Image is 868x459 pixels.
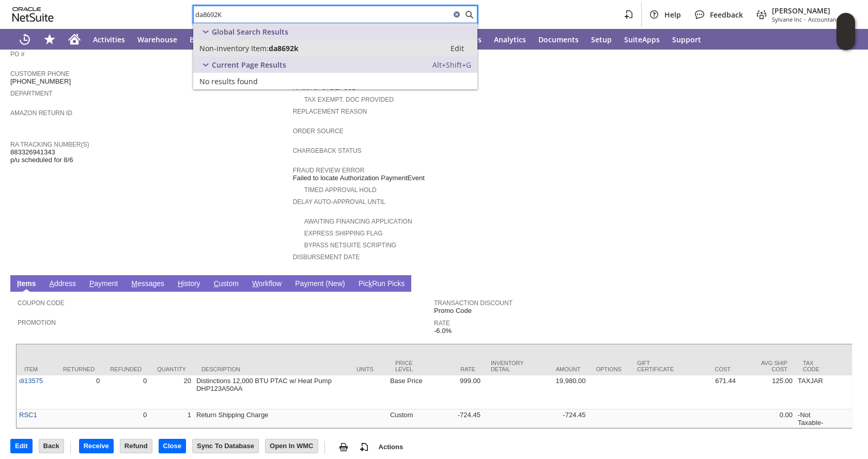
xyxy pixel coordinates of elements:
[738,409,795,428] td: 0.00
[19,33,31,45] svg: Recent Records
[538,35,579,44] span: Documents
[839,277,851,290] a: Unrolled view on
[491,360,524,372] div: Inventory Detail
[47,279,79,289] a: Address
[157,366,186,372] div: Quantity
[55,375,102,409] td: 0
[12,7,54,22] svg: logo
[202,366,341,372] div: Description
[14,279,39,289] a: Items
[10,141,89,148] a: RA Tracking Number(s)
[426,409,483,428] td: -724.45
[137,35,177,44] span: Warehouse
[199,76,258,86] span: No results found
[293,128,344,135] a: Order Source
[356,279,407,289] a: PickRun Picks
[129,279,167,289] a: Messages
[10,109,72,117] a: Amazon Return ID
[18,299,65,307] a: Coupon Code
[266,439,318,453] input: Open In WMC
[710,10,743,20] span: Feedback
[836,13,855,50] iframe: Click here to launch Oracle Guided Learning Help Panel
[193,439,258,453] input: Sync To Database
[434,320,450,327] a: Rate
[836,32,855,51] span: Oracle Guided Learning Widget. To move around, please hold and drag
[772,15,802,23] span: Sylvane Inc
[10,77,71,86] span: [PHONE_NUMBER]
[804,15,806,23] span: -
[149,409,194,428] td: 1
[18,319,56,326] a: Promotion
[149,375,194,409] td: 20
[17,279,19,288] span: I
[10,148,73,164] span: 883326941343 p/u scheduled for 8/6
[269,43,299,53] span: da8692k
[10,70,69,77] a: Customer Phone
[358,441,370,453] img: add-record.svg
[19,411,37,419] a: RSC1
[93,35,125,44] span: Activities
[304,230,383,237] a: Express Shipping Flag
[193,40,477,56] a: Non-inventory Item:da8692kEdit:
[110,366,142,372] div: Refunded
[666,29,707,50] a: Support
[183,29,218,50] a: Billing
[159,439,185,453] input: Close
[50,279,54,288] span: A
[293,167,365,174] a: Fraud Review Error
[131,29,183,50] a: Warehouse
[211,279,241,289] a: Custom
[803,360,826,372] div: Tax Code
[591,35,612,44] span: Setup
[62,29,87,50] a: Home
[304,96,394,103] a: Tax Exempt. Doc Provided
[37,29,62,50] div: Shortcuts
[681,375,738,409] td: 671.44
[689,366,731,372] div: Cost
[293,147,362,154] a: Chargeback Status
[39,439,64,453] input: Back
[87,279,120,289] a: Payment
[488,29,532,50] a: Analytics
[664,10,681,20] span: Help
[539,366,580,372] div: Amount
[63,366,95,372] div: Returned
[43,33,56,45] svg: Shortcuts
[292,279,347,289] a: Payment (New)
[531,375,588,409] td: 19,980.00
[357,366,380,372] div: Units
[426,375,483,409] td: 999.00
[194,409,349,428] td: Return Shipping Charge
[24,366,48,372] div: Item
[190,35,211,44] span: Billing
[175,279,203,289] a: History
[120,439,152,453] input: Refund
[434,366,475,372] div: Rate
[439,42,475,54] a: Edit:
[388,409,426,428] td: Custom
[80,439,113,453] input: Receive
[87,29,131,50] a: Activities
[194,375,349,409] td: Distinctions 12,000 BTU PTAC w/ Heat Pump DHP123A50AA
[102,409,149,428] td: 0
[375,443,408,451] a: Actions
[304,242,396,249] a: Bypass NetSuite Scripting
[10,51,24,58] a: PO #
[746,360,787,372] div: Avg Ship Cost
[738,375,795,409] td: 125.00
[89,279,94,288] span: P
[10,90,53,97] a: Department
[494,35,526,44] span: Analytics
[19,377,43,385] a: di13575
[337,441,350,453] img: print.svg
[194,8,451,21] input: Search
[772,6,849,15] span: [PERSON_NAME]
[293,254,360,261] a: Disbursement Date
[672,35,701,44] span: Support
[795,375,834,409] td: TAXJAR
[293,174,425,182] span: Failed to locate Authorization PaymentEvent
[808,15,849,23] span: Accountant (F1)
[250,279,284,289] a: Workflow
[532,29,585,50] a: Documents
[12,29,37,50] a: Recent Records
